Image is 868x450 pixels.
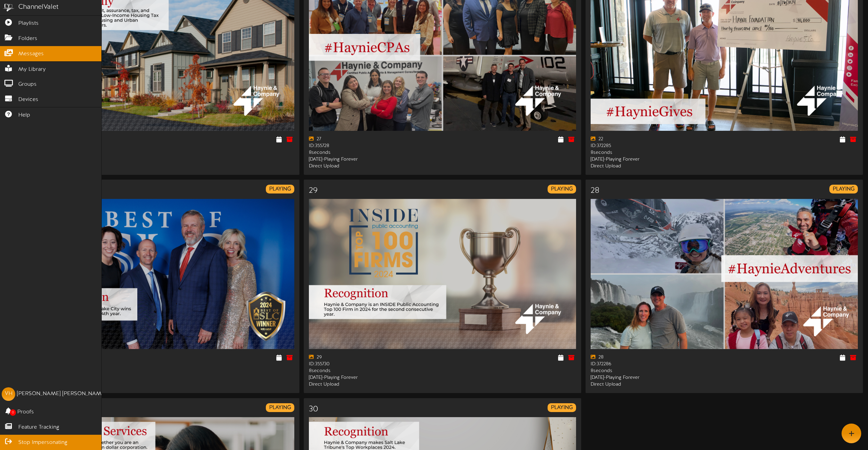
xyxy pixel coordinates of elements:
[2,387,15,401] div: VH
[591,199,858,349] img: 9eb5ec07-06c0-42dd-8d49-37b01ad9602f.png
[309,143,437,156] div: ID: 355728 8 seconds
[10,409,16,416] span: 0
[27,199,294,349] img: de90cebd-1105-45a5-abc9-a3e31c6f194e.png
[17,408,34,416] span: Proofs
[309,374,437,381] div: [DATE] - Playing Forever
[309,186,318,195] h3: 29
[309,163,437,170] div: Direct Upload
[18,96,38,104] span: Devices
[591,354,719,361] div: 28
[18,2,59,12] div: ChannelValet
[18,81,37,88] span: Groups
[309,199,576,349] img: ff96bdcd-e12c-48ab-a1c9-34fc2472a37c.png
[551,186,573,192] strong: PLAYING
[591,163,719,170] div: Direct Upload
[591,186,599,195] h3: 28
[591,156,719,163] div: [DATE] - Playing Forever
[18,20,39,27] span: Playlists
[269,405,291,411] strong: PLAYING
[309,405,318,414] h3: 30
[309,156,437,163] div: [DATE] - Playing Forever
[18,66,46,74] span: My Library
[269,186,291,192] strong: PLAYING
[17,390,106,398] div: [PERSON_NAME] [PERSON_NAME]
[833,186,854,192] strong: PLAYING
[591,143,719,156] div: ID: 372285 8 seconds
[591,374,719,381] div: [DATE] - Playing Forever
[591,136,719,143] div: 22
[309,361,437,374] div: ID: 355730 8 seconds
[18,439,67,447] span: Stop Impersonating
[591,361,719,374] div: ID: 372286 8 seconds
[309,381,437,388] div: Direct Upload
[18,35,37,43] span: Folders
[309,354,437,361] div: 29
[18,424,59,431] span: Feature Tracking
[18,50,44,58] span: Messages
[309,136,437,143] div: 27
[18,111,30,119] span: Help
[591,381,719,388] div: Direct Upload
[551,405,573,411] strong: PLAYING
